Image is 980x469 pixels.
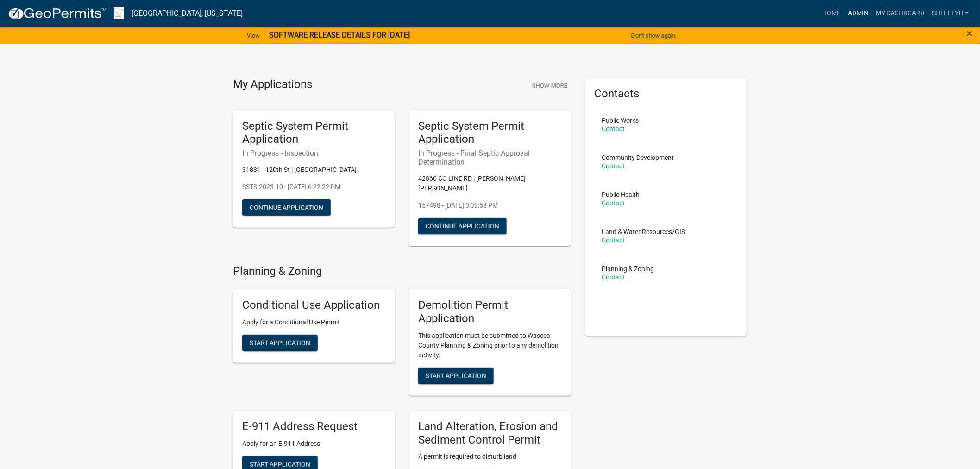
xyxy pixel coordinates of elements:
[242,439,386,449] p: Apply for an E-911 Address
[818,5,844,22] a: Home
[269,31,410,39] strong: SOFTWARE RELEASE DETAILS FOR [DATE]
[418,149,562,166] h6: In Progress - Final Septic Approval Determination
[242,182,386,192] p: SSTS-2023-10 - [DATE] 6:22:22 PM
[602,266,654,272] p: Planning & Zoning
[233,78,312,92] h4: My Applications
[528,78,571,93] button: Show More
[967,28,973,39] button: Close
[114,7,124,19] img: Waseca County, Minnesota
[242,335,318,351] button: Start Application
[242,149,386,158] h6: In Progress - Inspection
[250,339,310,347] span: Start Application
[418,331,562,360] p: This application must be submitted to Waseca County Planning & Zoning prior to any demolition act...
[132,6,243,21] a: [GEOGRAPHIC_DATA], [US_STATE]
[418,201,562,210] p: 157498 - [DATE] 3:39:58 PM
[418,298,562,325] h5: Demolition Permit Application
[418,368,494,384] button: Start Application
[242,298,386,312] h5: Conditional Use Application
[602,162,625,170] a: Contact
[418,120,562,146] h5: Septic System Permit Application
[242,165,386,175] p: 31831 - 120th St | [GEOGRAPHIC_DATA]
[250,460,310,468] span: Start Application
[844,5,872,22] a: Admin
[872,5,928,22] a: My Dashboard
[418,452,562,462] p: A permit is required to disturb land
[418,174,562,193] p: 42860 CO LINE RD | [PERSON_NAME] | [PERSON_NAME]
[594,87,738,101] h5: Contacts
[602,117,639,124] p: Public Works
[602,125,625,133] a: Contact
[242,199,331,216] button: Continue Application
[242,420,386,433] h5: E-911 Address Request
[602,154,674,161] p: Community Development
[928,5,973,22] a: shelleyh
[602,273,625,281] a: Contact
[418,420,562,447] h5: Land Alteration, Erosion and Sediment Control Permit
[243,28,264,43] a: View
[242,317,386,327] p: Apply for a Conditional Use Permit
[418,218,507,234] button: Continue Application
[242,120,386,146] h5: Septic System Permit Application
[628,28,679,43] button: Don't show again
[967,27,973,40] span: ×
[602,199,625,207] a: Contact
[602,228,685,235] p: Land & Water Resources/GIS
[233,265,571,278] h4: Planning & Zoning
[426,372,486,379] span: Start Application
[602,236,625,244] a: Contact
[602,191,640,198] p: Public Health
